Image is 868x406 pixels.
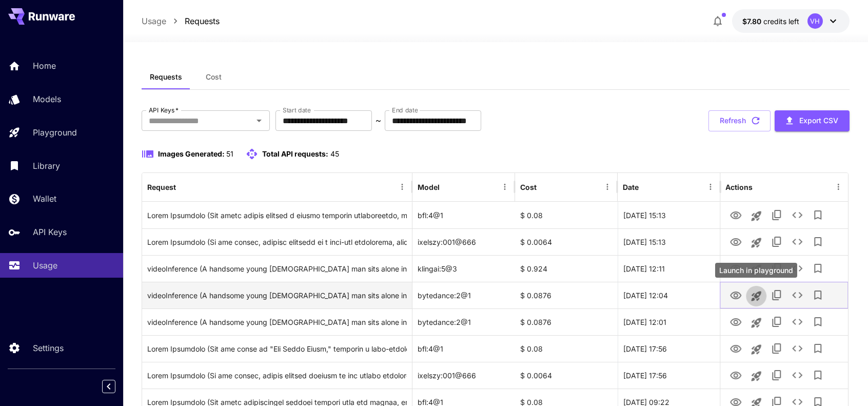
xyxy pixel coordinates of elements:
button: Launch in playground [746,233,766,253]
button: See details [787,258,807,279]
div: 01 Sep, 2025 15:13 [618,228,720,255]
p: Wallet [33,192,56,205]
button: $7.79957VH [732,9,850,33]
button: Collapse sidebar [102,380,115,393]
p: API Keys [33,226,67,238]
button: Copy TaskUUID [766,205,787,225]
button: View Video [725,258,746,279]
div: $ 0.0064 [515,362,618,389]
label: Start date [283,106,311,114]
p: Home [33,60,56,72]
button: Add to library [807,338,828,359]
button: Add to library [807,312,828,332]
div: 01 Sep, 2025 15:13 [618,202,720,228]
button: Refresh [708,110,771,131]
div: klingai:5@3 [412,255,515,282]
button: Launch in playground [746,366,766,386]
div: Cost [520,183,537,191]
button: View Image [725,338,746,359]
button: Copy TaskUUID [766,285,787,305]
button: Copy TaskUUID [766,312,787,332]
label: API Keys [149,106,179,114]
button: Launch in playground [746,206,766,226]
div: 01 Sep, 2025 12:11 [618,255,720,282]
div: Click to copy prompt [147,282,407,308]
div: $ 0.0876 [515,308,618,335]
button: See details [787,365,807,385]
button: Sort [640,180,654,194]
div: Click to copy prompt [147,309,407,335]
label: End date [392,106,418,114]
button: Launch in playground [746,259,766,280]
button: Export CSV [775,110,850,131]
button: See details [787,312,807,332]
button: Menu [395,180,409,194]
div: Launch in playground [715,263,797,278]
button: Add to library [807,285,828,305]
div: $7.79957 [742,16,799,27]
button: Sort [177,180,191,194]
button: Menu [600,180,615,194]
button: Launch in playground [746,313,766,333]
nav: breadcrumb [142,15,220,27]
div: 01 Sep, 2025 12:01 [618,308,720,335]
span: 51 [226,149,233,158]
p: Playground [33,126,77,139]
button: View Video [725,311,746,332]
button: View Video [725,284,746,305]
div: 30 Aug, 2025 17:56 [618,362,720,389]
div: Actions [725,183,753,191]
div: $ 0.08 [515,335,618,362]
div: bfl:4@1 [412,202,515,228]
button: See details [787,205,807,225]
div: ixelszy:001@666 [412,362,515,389]
div: $ 0.0876 [515,282,618,308]
p: Usage [33,259,57,272]
p: Models [33,93,61,105]
button: Launch in playground [746,339,766,360]
div: Click to copy prompt [147,229,407,255]
p: Library [33,160,60,172]
div: Date [623,183,639,191]
div: VH [807,13,823,29]
button: Menu [498,180,512,194]
button: Menu [831,180,845,194]
span: credits left [763,17,799,26]
div: Request [147,183,176,191]
div: bytedance:2@1 [412,282,515,308]
button: Launch in playground [746,286,766,306]
p: Settings [33,342,64,354]
a: Usage [142,15,166,27]
button: See details [787,231,807,252]
div: Click to copy prompt [147,362,407,389]
button: See details [787,338,807,359]
a: Requests [185,15,220,27]
div: bytedance:2@1 [412,308,515,335]
span: Images Generated: [158,149,225,158]
button: Sort [538,180,552,194]
button: Copy TaskUUID [766,338,787,359]
div: 01 Sep, 2025 12:04 [618,282,720,308]
button: View Image [725,231,746,252]
button: Add to library [807,258,828,279]
span: Total API requests: [262,149,328,158]
div: Click to copy prompt [147,336,407,362]
p: ~ [376,114,381,127]
div: 30 Aug, 2025 17:56 [618,335,720,362]
button: View Image [725,204,746,225]
span: Requests [150,72,182,82]
button: Open [252,113,266,128]
span: $7.80 [742,17,763,26]
div: $ 0.08 [515,202,618,228]
span: Cost [206,72,222,82]
button: Sort [441,180,455,194]
div: bfl:4@1 [412,335,515,362]
div: Collapse sidebar [110,377,123,396]
button: Menu [703,180,718,194]
button: Add to library [807,205,828,225]
div: $ 0.0064 [515,228,618,255]
button: Copy TaskUUID [766,365,787,385]
div: Click to copy prompt [147,256,407,282]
